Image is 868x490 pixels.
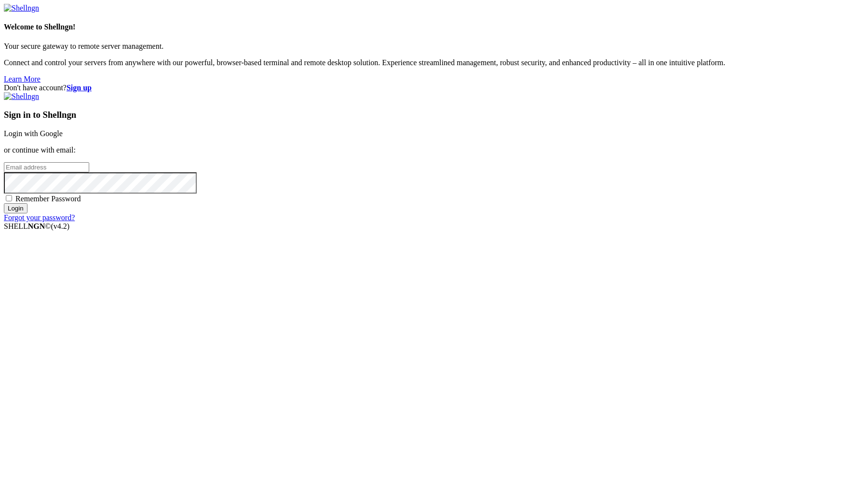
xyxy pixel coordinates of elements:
[51,222,70,230] span: 4.2.0
[6,195,12,201] input: Remember Password
[4,213,75,222] a: Forgot your password?
[4,162,89,172] input: Email address
[15,195,81,203] span: Remember Password
[4,110,864,120] h3: Sign in to Shellngn
[28,222,45,230] b: NGN
[4,4,39,13] img: Shellngn
[4,84,864,92] div: Don't have account?
[4,75,41,83] a: Learn More
[4,203,27,213] input: Login
[4,222,69,230] span: SHELL ©
[67,84,92,92] a: Sign up
[4,42,864,51] p: Your secure gateway to remote server management.
[4,92,39,101] img: Shellngn
[4,129,63,138] a: Login with Google
[4,58,864,67] p: Connect and control your servers from anywhere with our powerful, browser-based terminal and remo...
[4,23,864,31] h4: Welcome to Shellngn!
[4,146,864,154] p: or continue with email:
